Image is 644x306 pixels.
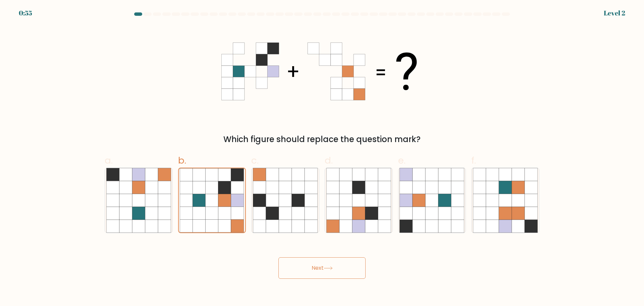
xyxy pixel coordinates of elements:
span: f. [471,154,476,167]
span: d. [325,154,333,167]
span: e. [398,154,406,167]
span: c. [251,154,259,167]
span: a. [105,154,113,167]
button: Next [278,257,366,279]
div: 0:55 [19,8,32,18]
span: b. [178,154,186,167]
div: Level 2 [604,8,625,18]
div: Which figure should replace the question mark? [109,133,535,145]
